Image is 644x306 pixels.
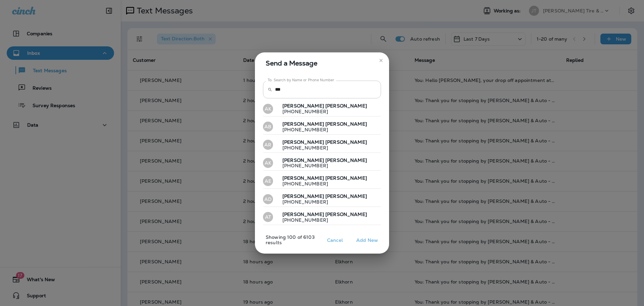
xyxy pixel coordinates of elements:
div: AR [263,140,273,150]
button: AR[PERSON_NAME] [PERSON_NAME][PHONE_NUMBER] [263,137,381,153]
span: [PERSON_NAME] [282,121,324,127]
span: [PERSON_NAME] [282,193,324,199]
label: To: Search by Name or Phone Number [268,78,334,83]
span: [PERSON_NAME] [282,139,324,145]
p: [PHONE_NUMBER] [277,181,367,186]
p: [PHONE_NUMBER] [277,109,367,114]
div: AD [263,194,273,204]
button: AK[PERSON_NAME] [PERSON_NAME][PHONE_NUMBER] [263,156,381,171]
button: AE[PERSON_NAME] [PERSON_NAME][PHONE_NUMBER] [263,173,381,189]
button: AD[PERSON_NAME] [PERSON_NAME][PHONE_NUMBER] [263,191,381,207]
span: [PERSON_NAME] [325,103,367,109]
span: [PERSON_NAME] [325,157,367,163]
button: AK[PERSON_NAME] [PERSON_NAME][PHONE_NUMBER] [263,101,381,117]
div: AK [263,104,273,114]
p: [PHONE_NUMBER] [277,127,367,132]
div: AK [263,158,273,168]
span: [PERSON_NAME] [282,175,324,181]
button: Cancel [322,235,347,246]
p: [PHONE_NUMBER] [277,217,367,223]
p: [PHONE_NUMBER] [277,199,367,205]
span: [PERSON_NAME] [325,121,367,127]
span: [PERSON_NAME] [282,211,324,217]
button: Add New [353,235,381,246]
span: [PERSON_NAME] [325,139,367,145]
span: [PERSON_NAME] [325,211,367,217]
div: AT [263,212,273,222]
span: [PERSON_NAME] [282,157,324,163]
button: AB[PERSON_NAME] [PERSON_NAME][PHONE_NUMBER] [263,119,381,135]
p: [PHONE_NUMBER] [277,145,367,150]
button: AT[PERSON_NAME] [PERSON_NAME][PHONE_NUMBER] [263,210,381,225]
span: [PERSON_NAME] [325,175,367,181]
div: AB [263,122,273,132]
span: [PERSON_NAME] [325,193,367,199]
span: [PERSON_NAME] [282,103,324,109]
p: [PHONE_NUMBER] [277,163,367,168]
button: close [376,55,386,66]
div: AE [263,176,273,186]
p: Showing 100 of 6103 results [252,234,322,251]
span: Send a Message [266,58,381,69]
